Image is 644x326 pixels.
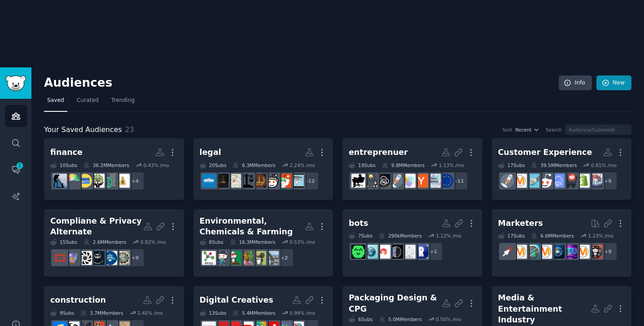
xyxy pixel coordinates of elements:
img: ProductManagement [402,174,416,188]
img: SEO [563,245,577,259]
img: marketing [576,245,590,259]
span: Recent [515,127,531,133]
img: gardening [240,251,254,265]
img: Affiliatemarketing [526,245,539,259]
a: 1 [5,159,27,181]
div: 1.12 % /mo [436,233,461,239]
img: supremecourt [202,174,216,188]
a: Environmental, Chemicals & Farming8Subs16.3MMembers0.53% /mo+2PFAS_Remediationhomesteadgardeningl... [193,209,333,277]
div: legal [200,147,221,158]
div: 5.0M Members [379,316,421,322]
div: Digital Creatives [200,295,274,306]
img: LegalAdviceUK [265,174,279,188]
a: Saved [44,93,67,112]
img: Cybersecurity101 [91,251,105,265]
img: ycombinator [414,174,428,188]
div: Sort [503,127,513,133]
img: technology [526,174,539,188]
img: cashback [116,174,130,188]
img: marketing [513,174,527,188]
div: 2.6M Members [83,239,126,245]
img: Accounting [277,174,291,188]
img: AI_Agents [588,174,602,188]
img: PPC [500,245,514,259]
img: replika [414,245,428,259]
img: chatbot [364,245,378,259]
img: advertising [513,245,527,259]
div: 1.13 % /mo [439,162,464,168]
div: + 9 [599,242,618,261]
span: Saved [47,97,64,105]
div: 0.82 % /mo [140,239,166,245]
img: Humanornot [351,245,365,259]
img: indiehackers [427,174,441,188]
a: Info [559,75,592,91]
div: 0.53 % /mo [289,239,315,245]
div: 290k Members [379,233,422,239]
div: + 9 [126,248,145,267]
img: startups [389,174,403,188]
img: FinancialPlanning [103,174,117,188]
img: privacy [78,251,92,265]
a: Trending [108,93,138,112]
div: 2.24 % /mo [289,162,315,168]
img: GummySearch logo [5,75,26,91]
div: 3.7M Members [80,310,123,316]
img: netsec [66,251,79,265]
div: 5.4M Members [232,310,275,316]
img: sales [538,174,552,188]
div: 6 Sub s [349,316,372,322]
a: Marketers17Subs6.6MMembers1.23% /mo+9socialmediamarketingSEOdigital_marketingDigitalMarketingAffi... [492,209,632,277]
div: Customer Experience [498,147,592,158]
span: 23 [125,125,134,134]
img: ChatbotNews [389,245,403,259]
div: Media & Entertainment Industry [498,292,591,326]
div: 10 Sub s [50,162,77,168]
img: shopify [576,174,590,188]
span: 1 [16,163,24,169]
img: DigitalMarketing [538,245,552,259]
div: 0.43 % /mo [143,162,169,168]
div: 6.3M Members [232,162,275,168]
div: 9 Sub s [50,310,74,316]
div: 13 Sub s [200,310,227,316]
img: DIY_AI_Chatbot [402,245,416,259]
div: 6.6M Members [531,233,574,239]
div: 17 Sub s [498,162,525,168]
div: + 11 [449,172,468,190]
img: Chatbots [377,245,390,259]
div: bots [349,218,368,229]
img: ClassActionLawsuitUSA [227,174,241,188]
img: lawncare [227,251,241,265]
button: Recent [515,127,539,133]
div: Environmental, Chemicals & Farming [200,216,305,238]
div: + 9 [599,172,618,190]
div: + 2 [275,248,294,267]
div: 15 Sub s [50,239,77,245]
img: ecommerce [563,174,577,188]
img: SaaS [551,174,565,188]
a: finance10Subs36.2MMembers0.43% /mo+4cashbackFinancialPlanningThriftyCreditCardsCReditpovertyfinance [44,138,184,200]
div: 7 Sub s [349,233,372,239]
img: CRedit [66,174,79,188]
a: Curated [74,93,102,112]
div: entreprenuer [349,147,408,158]
div: + 4 [126,172,145,190]
img: growmybusiness [364,174,378,188]
img: socialmedia [588,245,602,259]
div: 0.81 % /mo [591,162,617,168]
div: 36.2M Members [83,162,129,168]
img: NoCodeSaaS [377,174,390,188]
img: digital_marketing [551,245,565,259]
div: 9.8M Members [382,162,425,168]
span: Trending [111,97,135,105]
a: New [596,75,631,91]
div: 17 Sub s [498,233,525,239]
div: Compliane & Privacy Alternate [50,216,143,238]
img: startups [500,174,514,188]
img: homestead [252,251,266,265]
img: CreditCards [78,174,92,188]
img: PFAS_Remediation [265,251,279,265]
div: construction [50,295,106,306]
span: Curated [77,97,99,105]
